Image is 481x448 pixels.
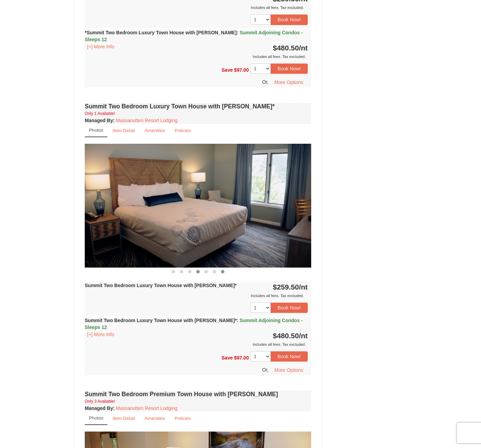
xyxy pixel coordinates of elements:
[140,412,169,425] a: Amenities
[108,124,139,137] a: Item Detail
[85,30,303,42] span: Summit Adjoining Condos - Sleeps 12
[85,318,303,330] span: Summit Adjoining Condos - Sleeps 12
[85,118,115,123] strong: :
[85,292,308,299] div: Includes all fees. Tax excluded.
[113,128,135,133] small: Item Detail
[170,124,195,137] a: Policies
[85,53,308,60] div: Includes all fees. Tax excluded.
[85,103,311,110] h4: Summit Two Bedroom Luxury Town House with [PERSON_NAME]*
[273,44,299,52] span: $480.50
[237,30,238,35] span: :
[270,365,308,375] button: More Options
[116,118,177,123] a: Massanutten Resort Lodging
[85,111,115,116] small: Only 1 Available!
[170,412,195,425] a: Policies
[85,283,237,288] strong: Summit Two Bedroom Luxury Town House with [PERSON_NAME]*
[299,283,308,291] span: /nt
[85,412,107,425] a: Photos
[85,391,311,398] h4: Summit Two Bedroom Premium Town House with [PERSON_NAME]
[85,405,113,411] span: Managed By
[222,67,233,72] span: Save
[85,118,113,123] span: Managed By
[271,63,308,74] button: Book Now!
[85,318,303,330] strong: Summit Two Bedroom Luxury Town House with [PERSON_NAME]*
[299,332,308,340] span: /nt
[271,14,308,25] button: Book Now!
[85,399,115,404] small: Only 3 Available!
[270,77,308,87] button: More Options
[273,332,299,340] span: $480.50
[85,144,311,268] img: 18876286-213-48929ccf.png
[175,128,191,133] small: Policies
[262,79,269,85] span: Or,
[85,43,117,50] button: [+] More Info
[116,405,177,411] a: Massanutten Resort Lodging
[89,415,103,421] small: Photos
[108,412,139,425] a: Item Detail
[85,124,107,137] a: Photos
[271,351,308,362] button: Book Now!
[144,128,165,133] small: Amenities
[234,67,249,72] span: $97.00
[234,355,249,361] span: $97.00
[144,416,165,421] small: Amenities
[299,44,308,52] span: /nt
[273,283,308,291] strong: $259.50
[262,367,269,373] span: Or,
[222,355,233,361] span: Save
[85,341,308,348] div: Includes all fees. Tax excluded.
[85,405,115,411] strong: :
[85,4,308,11] div: Includes all fees. Tax excluded.
[237,318,238,323] span: :
[113,416,135,421] small: Item Detail
[140,124,169,137] a: Amenities
[175,416,191,421] small: Policies
[85,331,117,338] button: [+] More Info
[85,30,303,42] strong: *Summit Two Bedroom Luxury Town House with [PERSON_NAME]
[271,303,308,313] button: Book Now!
[89,128,103,133] small: Photos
